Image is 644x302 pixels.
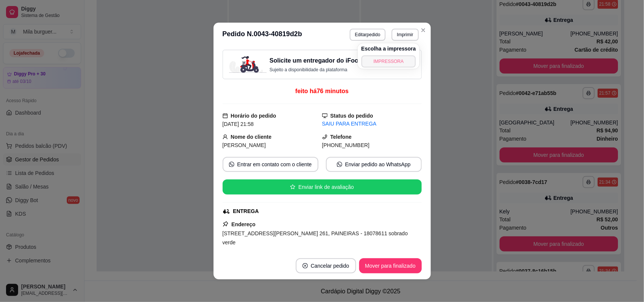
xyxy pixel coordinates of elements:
img: delivery-image [229,56,267,73]
h3: Pedido N. 0043-40819d2b [223,29,302,41]
span: calendar [223,113,228,118]
span: [PHONE_NUMBER] [322,142,370,148]
span: feito há 76 minutos [295,88,349,94]
strong: Endereço [232,221,256,227]
span: whats-app [337,162,342,167]
span: phone [322,134,327,140]
strong: Telefone [330,134,352,140]
button: Close [417,24,429,36]
span: user [223,134,228,140]
span: whats-app [229,162,234,167]
h4: Escolha a impressora [361,45,416,52]
span: star [290,184,295,190]
span: [STREET_ADDRESS][PERSON_NAME] 261, PAINEIRAS - 18078611 sobrado verde [223,230,408,245]
strong: Nome do cliente [231,134,272,140]
button: Mover para finalizado [359,258,422,273]
strong: Horário do pedido [231,113,277,119]
button: starEnviar link de avaliação [223,179,422,195]
p: Sujeito a disponibilidade da plataforma [270,67,362,73]
span: close-circle [303,263,308,268]
span: desktop [322,113,327,118]
strong: Status do pedido [330,113,373,119]
span: [PERSON_NAME] [223,142,266,148]
button: IMPRESSORA [361,55,416,67]
span: pushpin [223,221,229,227]
div: ENTREGA [233,207,259,215]
button: Editarpedido [350,29,386,41]
button: close-circleCancelar pedido [296,258,356,273]
button: whats-appEnviar pedido ao WhatsApp [326,157,422,172]
h3: Solicite um entregador do iFood [270,56,362,65]
span: [DATE] 21:58 [223,121,254,127]
button: whats-appEntrar em contato com o cliente [223,157,318,172]
button: Imprimir [392,29,418,41]
div: SAIU PARA ENTREGA [322,120,422,128]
